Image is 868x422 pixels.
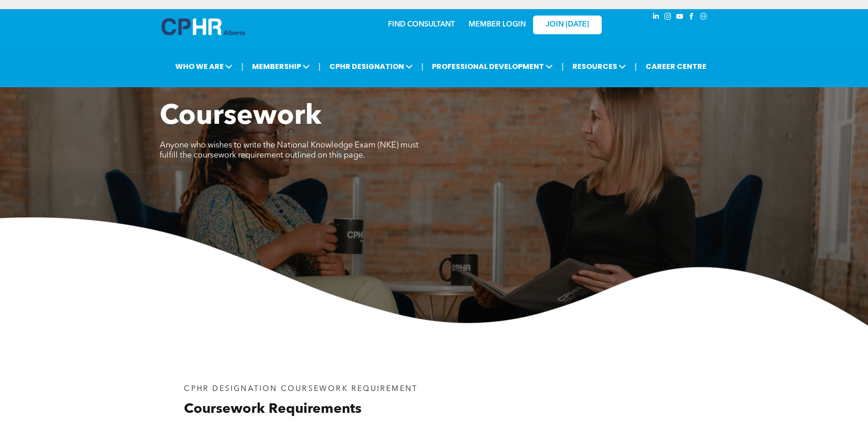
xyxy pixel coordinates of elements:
img: A blue and white logo for cp alberta [162,18,245,35]
span: Coursework Requirements [184,402,361,416]
span: MEMBERSHIP [249,58,313,75]
a: linkedin [651,11,661,24]
a: Social network [699,11,709,24]
span: PROFESSIONAL DEVELOPMENT [429,58,555,75]
li: | [318,57,321,76]
span: Coursework [160,103,322,131]
a: facebook [687,11,697,24]
span: Anyone who wishes to write the National Knowledge Exam (NKE) must fulfill the coursework requirem... [160,141,419,159]
span: CPHR DESIGNATION COURSEWORK REQUIREMENT [184,385,418,393]
li: | [561,57,564,76]
li: | [421,57,424,76]
span: WHO WE ARE [173,58,235,75]
span: RESOURCES [570,58,629,75]
a: MEMBER LOGIN [469,21,526,28]
a: JOIN [DATE] [533,16,602,34]
a: instagram [663,11,673,24]
li: | [635,57,637,76]
span: CPHR DESIGNATION [327,58,415,75]
li: | [241,57,243,76]
a: youtube [675,11,685,24]
a: FIND CONSULTANT [388,21,455,28]
span: JOIN [DATE] [546,21,589,29]
a: CAREER CENTRE [643,58,709,75]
